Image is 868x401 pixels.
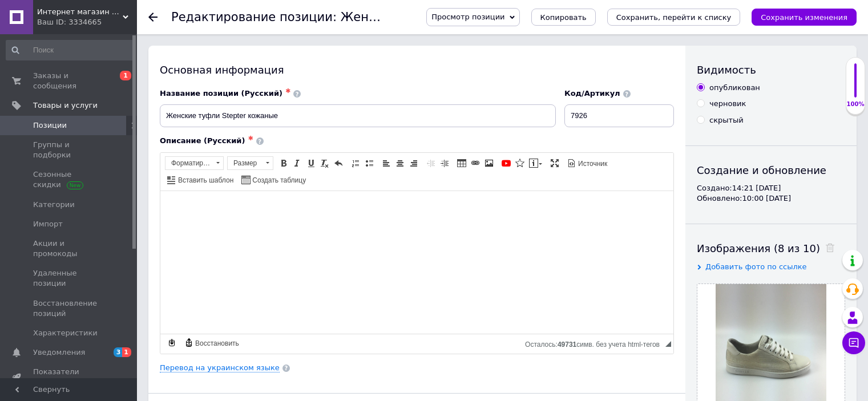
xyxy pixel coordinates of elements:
[527,157,544,169] a: Вставить сообщение
[165,337,178,349] a: Сделать резервную копию сейчас
[407,157,420,169] a: По правому краю
[33,268,106,289] span: Удаленные позиции
[761,13,847,22] i: Сохранить изменения
[607,9,741,26] button: Сохранить, перейти к списку
[705,262,807,271] span: Добавить фото по ссылке
[160,63,674,77] div: Основная информация
[697,241,845,256] div: Изображения (8 из 10)
[160,104,556,127] input: Например, H&M женское платье зеленое 38 размер вечернее макси с блестками
[548,157,561,169] a: Развернуть
[540,13,587,22] span: Копировать
[616,13,732,22] i: Сохранить, перейти к списку
[431,13,504,21] span: Просмотр позиции
[160,136,245,145] span: Описание (Русский)
[33,100,98,111] span: Товары и услуги
[160,191,673,334] iframe: Визуальный текстовый редактор, 1B296051-769B-4638-8B52-618E164A3FE6
[37,7,123,17] span: Интернет магазин обуви Olimp-shoes
[228,157,262,169] span: Размер
[318,157,331,169] a: Убрать форматирование
[120,71,131,80] span: 1
[697,163,845,177] div: Создание и обновление
[500,157,512,169] a: Добавить видео с YouTube
[752,9,857,26] button: Сохранить изменения
[122,347,131,357] span: 1
[33,200,75,210] span: Категории
[332,157,345,169] a: Отменить (Ctrl+Z)
[165,173,235,186] a: Вставить шаблон
[33,328,98,338] span: Характеристики
[697,183,845,193] div: Создано: 14:21 [DATE]
[305,157,317,169] a: Подчеркнутый (Ctrl+U)
[438,157,451,169] a: Увеличить отступ
[380,157,393,169] a: По левому краю
[291,157,304,169] a: Курсив (Ctrl+I)
[165,156,224,170] a: Форматирование
[576,159,607,169] span: Источник
[227,156,273,170] a: Размер
[33,238,106,259] span: Акции и промокоды
[697,63,845,77] div: Видимость
[183,337,241,349] a: Восстановить
[846,100,865,108] div: 100%
[33,140,106,160] span: Группы и подборки
[37,17,137,27] div: Ваш ID: 3334665
[114,347,123,357] span: 3
[240,173,308,186] a: Создать таблицу
[285,87,290,95] span: ✱
[709,83,760,93] div: опубликован
[33,169,106,190] span: Сезонные скидки
[160,363,280,372] a: Перевод на украинском языке
[709,115,744,125] div: скрытый
[349,157,362,169] a: Вставить / удалить нумерованный список
[842,331,865,354] button: Чат с покупателем
[176,176,233,185] span: Вставить шаблон
[525,338,665,349] div: Подсчет символов
[483,157,495,169] a: Изображение
[6,40,135,60] input: Поиск
[193,339,239,349] span: Восстановить
[425,157,437,169] a: Уменьшить отступ
[665,341,671,347] span: Перетащите для изменения размера
[469,157,482,169] a: Вставить/Редактировать ссылку (Ctrl+L)
[277,157,290,169] a: Полужирный (Ctrl+B)
[33,298,106,319] span: Восстановление позиций
[697,193,845,204] div: Обновлено: 10:00 [DATE]
[33,367,106,387] span: Показатели работы компании
[558,341,576,349] span: 49731
[33,347,85,358] span: Уведомления
[531,9,596,26] button: Копировать
[363,157,376,169] a: Вставить / удалить маркированный список
[566,157,609,169] a: Источник
[455,157,468,169] a: Таблица
[564,89,620,98] span: Код/Артикул
[846,57,865,115] div: 100% Качество заполнения
[33,120,67,131] span: Позиции
[394,157,406,169] a: По центру
[33,219,63,229] span: Импорт
[248,135,253,142] span: ✱
[171,10,551,24] h1: Редактирование позиции: Женские туфли Stepter кожаные
[251,176,306,185] span: Создать таблицу
[514,157,526,169] a: Вставить иконку
[33,71,106,91] span: Заказы и сообщения
[709,99,746,109] div: черновик
[165,157,212,169] span: Форматирование
[148,13,158,22] div: Вернуться назад
[160,89,282,98] span: Название позиции (Русский)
